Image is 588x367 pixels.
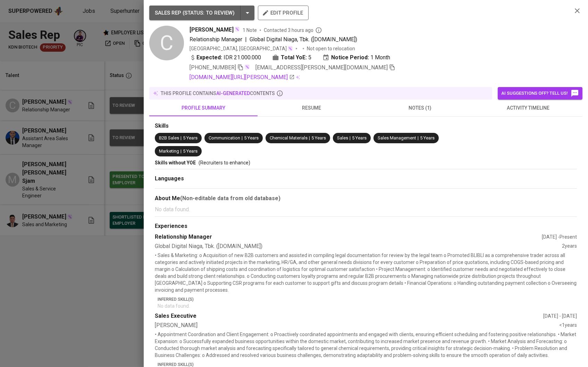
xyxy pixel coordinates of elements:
[270,135,308,140] span: Chemical Materials
[190,36,242,43] span: Relationship Manager
[190,45,293,52] div: [GEOGRAPHIC_DATA], [GEOGRAPHIC_DATA]
[158,302,577,309] p: No data found.
[418,135,419,142] span: |
[161,90,275,97] p: this profile contains contents
[308,53,311,62] span: 5
[263,8,303,17] span: edit profile
[155,222,577,230] div: Experiences
[155,122,577,130] div: Skills
[378,135,416,140] span: Sales Management
[155,175,577,183] div: Languages
[244,64,250,70] img: magic_wand.svg
[155,331,577,359] p: • Appointment Coordination and Client Engagement: o Proactively coordinated appointments and enga...
[350,135,351,142] span: |
[255,64,388,71] span: [EMAIL_ADDRESS][PERSON_NAME][DOMAIN_NAME]
[190,53,261,62] div: IDR 21.000.000
[155,242,562,250] div: Global Digital Niaga, Tbk. ([DOMAIN_NAME])
[309,135,310,142] span: |
[559,322,577,330] div: <1 years
[159,148,179,154] span: Marketing
[155,160,196,165] span: Skills without YOE
[420,135,435,140] span: 5 Years
[543,313,577,319] div: [DATE] - [DATE]
[159,135,179,140] span: B2B Sales
[155,10,181,16] span: SALES REP
[196,53,222,62] b: Expected:
[199,160,250,165] span: (Recruiters to enhance)
[190,73,295,82] a: [DOMAIN_NAME][URL][PERSON_NAME]
[155,233,542,241] div: Relationship Manager
[183,135,198,140] span: 5 Years
[331,53,369,62] b: Notice Period:
[158,296,577,302] p: Inferred Skill(s)
[190,64,236,71] span: [PHONE_NUMBER]
[149,26,184,60] div: C
[155,205,577,214] p: No data found.
[180,135,182,142] span: |
[478,104,578,112] span: activity timeline
[264,27,322,34] span: Contacted 3 hours ago
[337,135,348,140] span: Sales
[315,27,322,34] svg: By Batam recruiter
[281,53,307,62] b: Total YoE:
[243,27,257,34] span: 1 Note
[501,89,579,97] span: AI suggestions off? Tell us!
[155,312,543,320] div: Sales Executive
[209,135,240,140] span: Communication
[250,36,357,43] span: Global Digital Niaga, Tbk. ([DOMAIN_NAME])
[180,148,182,155] span: |
[370,104,470,112] span: notes (1)
[149,6,254,20] button: SALES REP (STATUS: To Review)
[562,242,577,250] div: 2 years
[245,35,247,44] span: |
[498,87,582,100] button: AI suggestions off? Tell us!
[242,135,243,142] span: |
[262,104,362,112] span: resume
[244,135,259,140] span: 5 Years
[155,322,559,330] div: [PERSON_NAME]
[287,46,293,51] img: magic_wand.svg
[322,53,390,62] div: 1 Month
[180,195,280,202] b: (Non-editable data from old database)
[311,135,326,140] span: 5 Years
[258,6,309,20] button: edit profile
[183,10,235,16] span: ( STATUS : To Review )
[352,135,367,140] span: 5 Years
[153,104,253,112] span: profile summary
[155,194,577,203] div: About Me
[307,45,355,52] p: Not open to relocation
[258,10,309,15] a: edit profile
[183,148,198,154] span: 5 Years
[216,91,250,96] span: AI-generated
[155,252,577,293] p: • Sales & Marketing: o Acquisition of new B2B customers and assisted in compiling legal documenta...
[190,26,234,34] span: [PERSON_NAME]
[234,26,240,32] img: magic_wand.svg
[542,233,577,240] div: [DATE] - Present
